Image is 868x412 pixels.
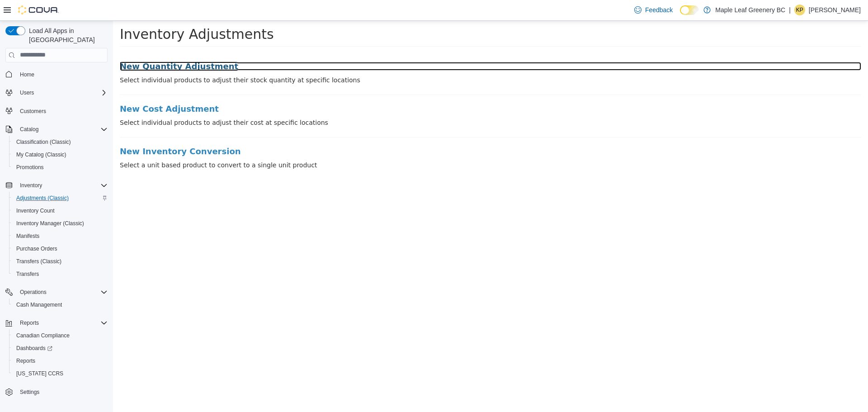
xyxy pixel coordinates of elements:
span: Customers [16,105,108,117]
span: Load All Apps in [GEOGRAPHIC_DATA] [25,26,108,44]
p: Select individual products to adjust their cost at specific locations [7,97,748,107]
button: Reports [16,317,42,328]
a: Manifests [13,231,43,242]
span: Adjustments (Classic) [13,193,108,204]
span: Canadian Compliance [13,330,108,341]
p: | [789,5,791,15]
span: Dashboards [16,345,52,352]
span: Cash Management [16,301,62,308]
span: Operations [20,289,47,296]
a: Purchase Orders [13,243,61,254]
a: New Inventory Conversion [7,126,748,135]
button: Inventory [16,180,46,191]
span: Reports [13,355,108,366]
span: Transfers [16,270,39,278]
a: My Catalog (Classic) [13,149,70,160]
span: Operations [16,287,108,298]
button: Inventory Count [9,204,111,217]
span: Washington CCRS [13,368,108,379]
span: Inventory Count [16,207,55,214]
button: Settings [2,385,111,398]
a: Inventory Count [13,205,58,216]
button: Transfers (Classic) [9,255,111,268]
span: Canadian Compliance [16,332,70,339]
span: [US_STATE] CCRS [16,370,63,377]
a: Classification (Classic) [13,137,75,147]
span: Inventory Manager (Classic) [13,218,108,229]
a: Cash Management [13,299,66,310]
span: Users [16,87,108,98]
a: Reports [13,355,39,366]
a: Settings [16,387,43,398]
a: [US_STATE] CCRS [13,368,67,379]
a: Transfers (Classic) [13,256,65,267]
a: Adjustments (Classic) [13,193,72,204]
span: Adjustments (Classic) [16,194,69,202]
span: Feedback [645,5,673,14]
span: Transfers (Classic) [16,258,61,265]
button: Customers [2,104,111,118]
span: Catalog [16,124,108,135]
button: [US_STATE] CCRS [9,367,111,380]
span: Manifests [13,231,108,242]
button: Reports [2,317,111,329]
button: Operations [16,287,50,298]
button: Inventory Manager (Classic) [9,217,111,230]
span: Inventory Adjustments [7,5,161,21]
span: Reports [16,317,108,328]
span: Transfers [13,269,108,279]
span: Classification (Classic) [13,137,108,147]
span: Settings [20,388,39,396]
a: Inventory Manager (Classic) [13,218,88,229]
a: Canadian Compliance [13,330,73,341]
button: Canadian Compliance [9,329,111,342]
button: Manifests [9,230,111,242]
a: Feedback [631,1,676,19]
span: Users [20,89,34,96]
a: Customers [16,106,50,117]
span: Cash Management [13,299,108,310]
button: Catalog [2,123,111,136]
h3: New Quantity Adjustment [7,41,748,50]
span: Reports [20,319,39,327]
span: Home [16,69,108,80]
span: Inventory Manager (Classic) [16,220,84,227]
span: Purchase Orders [13,243,108,254]
span: Inventory [20,182,42,189]
a: Transfers [13,269,42,279]
img: Cova [18,5,59,14]
p: Select individual products to adjust their stock quantity at specific locations [7,55,748,64]
span: Dashboards [13,343,108,354]
button: Purchase Orders [9,242,111,255]
button: Users [16,87,38,98]
input: Dark Mode [680,5,699,15]
a: Home [16,69,38,80]
button: Operations [2,286,111,298]
p: Maple Leaf Greenery BC [715,5,785,15]
a: New Cost Adjustment [7,84,748,93]
button: Home [2,68,111,81]
span: My Catalog (Classic) [13,149,108,160]
p: Select a unit based product to convert to a single unit product [7,140,748,149]
button: Classification (Classic) [9,136,111,148]
a: Promotions [13,162,47,173]
button: Transfers [9,268,111,280]
button: Reports [9,355,111,367]
span: Promotions [16,164,44,171]
span: My Catalog (Classic) [16,151,66,158]
span: Home [20,71,34,78]
button: Adjustments (Classic) [9,192,111,204]
div: Krystle Parsons [794,5,805,15]
span: Inventory Count [13,205,108,216]
span: Transfers (Classic) [13,256,108,267]
span: KP [796,5,803,15]
span: Catalog [20,126,38,133]
span: Promotions [13,162,108,173]
p: [PERSON_NAME] [809,5,861,15]
button: Users [2,86,111,99]
button: Promotions [9,161,111,174]
button: Cash Management [9,298,111,311]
